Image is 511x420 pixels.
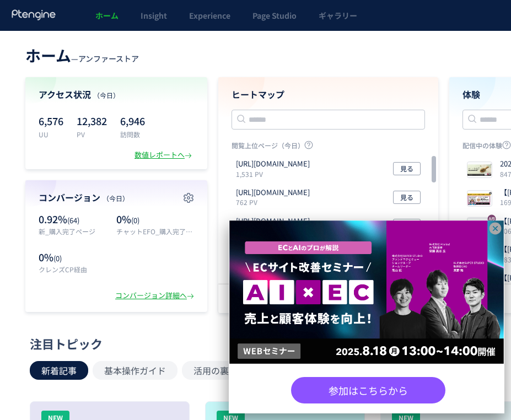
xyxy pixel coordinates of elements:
div: 数値レポートへ [135,150,194,160]
button: 見る [393,219,421,232]
span: Insight [141,10,167,21]
span: ギャラリー [319,10,357,21]
div: コンバージョン詳細へ [115,290,196,301]
p: 12,382 [77,112,107,130]
button: 新着記事 [30,361,88,380]
span: (0) [131,215,139,225]
p: https://www.angfa-store.jp/cart [236,216,310,227]
p: PV [77,130,107,139]
p: 1,531 PV [236,169,314,179]
span: (0) [53,253,62,263]
span: 見る [400,219,413,232]
span: 見る [400,191,413,204]
span: ホーム [25,44,71,66]
p: クレンズCP経由 [39,265,111,274]
p: 0% [116,212,194,227]
h4: ヒートマップ [232,88,425,101]
button: 見る [393,191,421,204]
p: 訪問数 [120,130,145,139]
span: Page Studio [252,10,297,21]
p: 新_購入完了ページ [39,227,111,236]
p: https://www.angfa-store.jp/ [236,187,310,198]
span: （今日） [93,90,120,100]
p: 0.92% [39,212,111,227]
p: 6,946 [120,112,145,130]
p: 6,576 [39,112,63,130]
img: dbde73aad7df9657b03ada578c8d66dc1740022747132.png [467,219,492,234]
button: 見る [393,162,421,175]
div: — [25,44,139,66]
h4: アクセス状況 [39,88,194,101]
button: 基本操作ガイド [93,361,177,380]
p: チャットEFO_購入完了ページ [116,227,194,236]
span: （今日） [103,193,129,203]
p: UU [39,130,63,139]
h4: コンバージョン [39,191,194,204]
p: 閲覧上位ページ（今日） [232,141,425,154]
span: 見る [400,162,413,175]
span: Experience [189,10,230,21]
span: ホーム [95,10,119,21]
p: 762 PV [236,197,314,207]
span: アンファーストア [78,53,139,64]
button: 活用の裏技 [182,361,249,380]
img: 185b91c3fbcfbf4108b9ed134d7bd3a01754357807809.png [467,162,492,177]
p: https://auth.angfa-store.jp/login [236,159,310,169]
img: bda00414a113e84da60f303be362cf1d1749614138044.png [467,191,492,206]
span: (64) [67,215,79,225]
p: 0% [39,250,111,265]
